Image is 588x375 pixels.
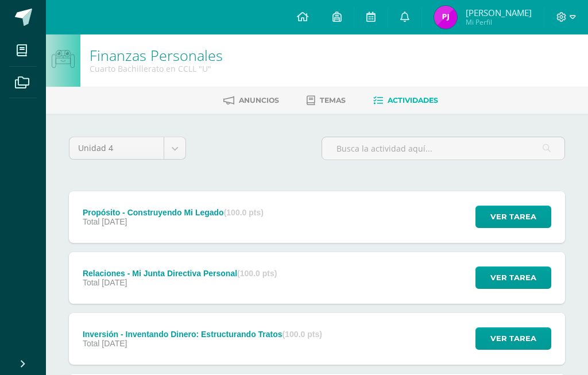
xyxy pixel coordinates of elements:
span: [PERSON_NAME] [466,7,532,18]
span: [DATE] [102,339,127,348]
a: Unidad 4 [69,137,185,159]
img: bot1.png [52,50,74,68]
a: Actividades [373,91,438,110]
span: Total [83,278,100,287]
button: Ver tarea [475,206,551,228]
a: Temas [307,91,346,110]
span: Actividades [388,96,438,105]
a: Finanzas Personales [90,45,223,65]
img: e9aa8ddcca3fd87ad7d90d8da3bcaa9a.png [434,6,457,29]
span: Ver tarea [490,206,536,227]
h1: Finanzas Personales [90,47,223,63]
button: Ver tarea [475,327,551,350]
strong: (100.0 pts) [237,269,277,278]
span: Ver tarea [490,328,536,349]
span: Total [83,339,100,348]
span: Mi Perfil [466,17,532,27]
span: Temas [320,96,346,105]
div: Propósito - Construyendo Mi Legado [83,208,264,217]
input: Busca la actividad aquí... [322,137,564,160]
div: Relaciones - Mi Junta Directiva Personal [83,269,277,278]
strong: (100.0 pts) [224,208,264,217]
span: Total [83,217,100,226]
span: [DATE] [102,278,127,287]
div: Cuarto Bachillerato en CCLL 'U' [90,63,223,74]
strong: (100.0 pts) [283,330,322,339]
span: Ver tarea [490,267,536,288]
a: Anuncios [223,91,279,110]
span: Anuncios [239,96,279,105]
button: Ver tarea [475,266,551,289]
div: Inversión - Inventando Dinero: Estructurando Tratos [83,330,322,339]
span: Unidad 4 [78,137,155,159]
span: [DATE] [102,217,127,226]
